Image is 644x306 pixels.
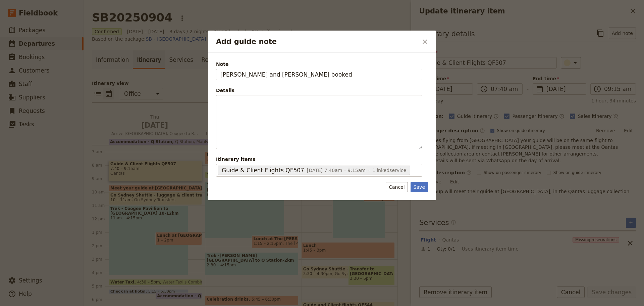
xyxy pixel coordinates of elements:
span: 1 linked service [368,167,406,174]
div: Details [216,87,422,94]
button: Cancel [386,182,408,192]
input: Note [216,69,422,80]
span: Note [216,61,422,68]
span: Guide & Client Flights QF507 [222,166,304,174]
button: Save [411,182,428,192]
span: [DATE] 7:40am – 9:15am [307,168,366,173]
h2: Add guide note [216,37,418,47]
span: Itinerary items [216,156,422,163]
button: Close dialog [419,36,431,47]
